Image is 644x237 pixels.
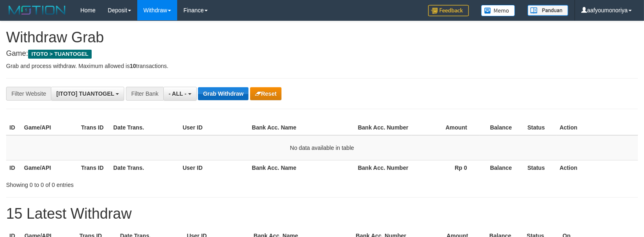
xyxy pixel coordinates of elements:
strong: 10 [130,63,136,69]
th: User ID [179,160,248,175]
button: - ALL - [163,87,196,101]
th: Action [556,160,638,175]
th: Bank Acc. Number [355,160,412,175]
div: Filter Website [6,87,51,101]
div: Filter Bank [126,87,163,101]
td: No data available in table [6,135,638,160]
th: Balance [479,120,524,135]
th: Action [556,120,638,135]
h4: Game: [6,50,638,58]
th: Balance [479,160,524,175]
th: Amount [412,120,479,135]
button: [ITOTO] TUANTOGEL [51,87,124,101]
th: Game/API [21,120,78,135]
p: Grab and process withdraw. Maximum allowed is transactions. [6,62,638,70]
img: panduan.png [528,5,568,16]
th: Status [524,160,556,175]
img: MOTION_logo.png [6,4,68,16]
th: Bank Acc. Name [248,160,354,175]
th: Date Trans. [110,160,179,175]
th: ID [6,120,21,135]
img: Button%20Memo.svg [481,5,515,16]
button: Reset [250,87,281,100]
th: Bank Acc. Number [355,120,412,135]
span: - ALL - [169,90,187,97]
th: Trans ID [78,160,110,175]
th: ID [6,160,21,175]
th: Date Trans. [110,120,179,135]
th: Rp 0 [412,160,479,175]
th: Game/API [21,160,78,175]
span: ITOTO > TUANTOGEL [28,50,92,59]
div: Showing 0 to 0 of 0 entries [6,178,262,189]
span: [ITOTO] TUANTOGEL [56,90,114,97]
th: Trans ID [78,120,110,135]
h1: Withdraw Grab [6,29,638,46]
img: Feedback.jpg [428,5,469,16]
button: Grab Withdraw [198,87,248,100]
h1: 15 Latest Withdraw [6,206,638,222]
th: Status [524,120,556,135]
th: User ID [179,120,248,135]
th: Bank Acc. Name [248,120,354,135]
